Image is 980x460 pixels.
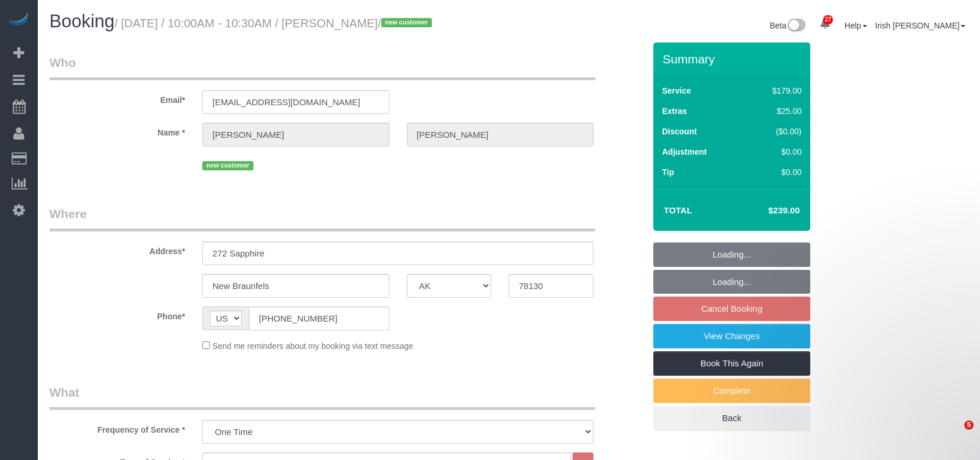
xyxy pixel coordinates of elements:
legend: Where [49,205,595,231]
label: Phone* [41,306,194,322]
label: Service [662,85,691,97]
a: Help [845,21,867,30]
input: First Name* [202,123,389,147]
label: Discount [662,126,697,137]
legend: Who [49,54,595,80]
span: new customer [202,161,253,170]
label: Extras [662,105,687,117]
h3: Summary [663,52,804,66]
a: Beta [770,21,806,30]
span: new customer [381,18,432,27]
input: Email* [202,90,389,114]
div: $179.00 [747,85,802,97]
label: Address* [41,241,194,257]
span: / [378,17,435,30]
input: Zip Code* [509,274,593,298]
label: Tip [662,166,674,178]
label: Frequency of Service * [41,420,194,436]
span: 27 [823,15,833,24]
div: $0.00 [747,166,802,178]
label: Adjustment [662,146,707,158]
img: Automaid Logo [7,12,30,28]
h4: $239.00 [734,206,800,216]
img: New interface [786,19,806,34]
a: 27 [814,12,836,37]
input: Last Name* [407,123,593,147]
div: $25.00 [747,105,802,117]
label: Email* [41,90,194,106]
a: Back [653,406,810,430]
legend: What [49,384,595,410]
div: $0.00 [747,146,802,158]
label: Name * [41,123,194,138]
strong: Total [664,205,692,215]
a: Irish [PERSON_NAME] [875,21,965,30]
iframe: Intercom live chat [940,420,968,448]
span: Send me reminders about my booking via text message [212,341,413,351]
a: Book This Again [653,351,810,376]
a: View Changes [653,324,810,348]
input: Phone* [249,306,389,330]
small: / [DATE] / 10:00AM - 10:30AM / [PERSON_NAME] [115,17,435,30]
div: ($0.00) [747,126,802,137]
span: 5 [964,420,974,430]
input: City* [202,274,389,298]
span: Booking [49,11,115,31]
